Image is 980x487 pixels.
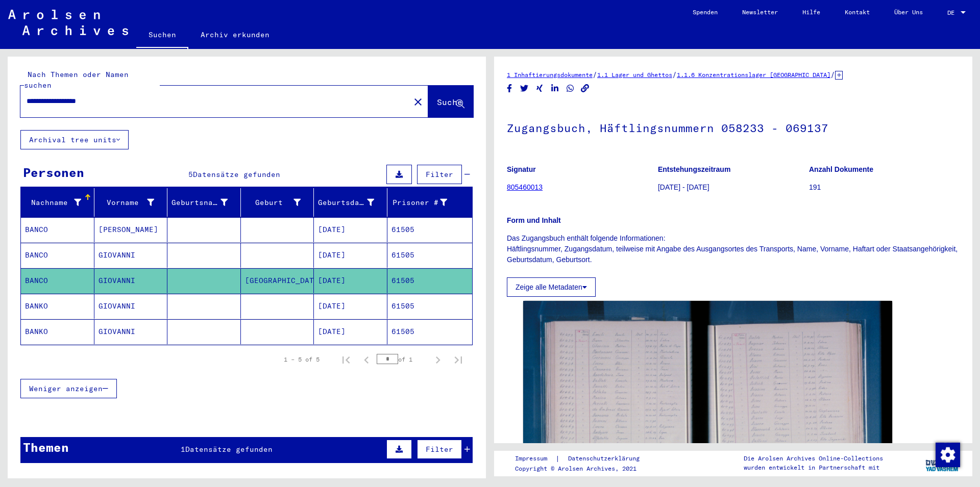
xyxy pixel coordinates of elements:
span: / [830,70,835,79]
div: Themen [23,438,69,456]
a: 1 Inhaftierungsdokumente [507,71,593,79]
mat-cell: 61505 [387,243,473,268]
button: Filter [417,440,462,459]
button: Last page [448,349,469,370]
mat-cell: 61505 [387,217,473,242]
a: Datenschutzerklärung [560,453,652,464]
button: Share on LinkedIn [550,82,560,95]
mat-cell: GIOVANNI [94,243,168,268]
mat-cell: [GEOGRAPHIC_DATA] [241,268,314,293]
a: Archiv erkunden [188,22,282,47]
mat-cell: [DATE] [314,243,387,268]
mat-header-cell: Geburtsname [167,188,241,217]
button: Weniger anzeigen [20,379,117,398]
mat-cell: 61505 [387,294,473,319]
mat-cell: GIOVANNI [94,294,168,319]
mat-header-cell: Prisoner # [387,188,473,217]
div: Geburt‏ [245,194,314,211]
mat-cell: BANKO [21,294,94,319]
mat-cell: BANCO [21,243,94,268]
span: DE [947,9,959,16]
mat-cell: 61505 [387,268,473,293]
button: Share on Xing [534,82,545,95]
button: Archival tree units [20,130,129,149]
div: Vorname [99,194,167,211]
button: Zeige alle Metadaten [507,277,596,297]
div: Geburt‏ [245,197,301,208]
p: 191 [809,182,960,193]
mat-cell: BANKO [21,319,94,344]
mat-header-cell: Vorname [94,188,168,217]
button: Share on Facebook [504,82,515,95]
button: Share on WhatsApp [565,82,576,95]
a: Suchen [136,22,188,49]
p: [DATE] - [DATE] [658,182,808,193]
p: Copyright © Arolsen Archives, 2021 [515,464,652,473]
div: of 1 [377,354,428,364]
p: Die Arolsen Archives Online-Collections [744,454,883,463]
button: Suche [428,86,473,117]
mat-cell: GIOVANNI [94,268,168,293]
div: Geburtsname [171,197,228,208]
a: Impressum [515,453,555,464]
mat-header-cell: Geburtsdatum [314,188,387,217]
mat-header-cell: Geburt‏ [241,188,314,217]
span: Datensätze gefunden [193,170,280,179]
div: Prisoner # [391,197,448,208]
img: Zustimmung ändern [936,443,960,467]
mat-cell: [DATE] [314,319,387,344]
button: Previous page [356,349,377,370]
p: wurden entwickelt in Partnerschaft mit [744,463,883,472]
mat-cell: GIOVANNI [94,319,168,344]
button: First page [336,349,356,370]
span: Filter [426,170,453,179]
span: Weniger anzeigen [29,384,103,393]
mat-icon: close [412,96,424,108]
p: Das Zugangsbuch enthält folgende Informationen: Häftlingsnummer, Zugangsdatum, teilweise mit Anga... [507,233,960,265]
mat-cell: BANCO [21,268,94,293]
div: Personen [23,163,84,182]
span: / [593,70,597,79]
button: Next page [428,349,448,370]
b: Signatur [507,165,536,173]
div: Prisoner # [391,194,460,211]
mat-cell: [DATE] [314,217,387,242]
b: Anzahl Dokumente [809,165,873,173]
div: Geburtsname [171,194,240,211]
img: yv_logo.png [923,450,962,476]
span: Suche [437,97,462,107]
button: Share on Twitter [519,82,530,95]
b: Entstehungszeitraum [658,165,730,173]
mat-label: Nach Themen oder Namen suchen [24,70,129,90]
div: Nachname [25,197,81,208]
a: 1.1 Lager und Ghettos [597,71,672,79]
mat-cell: [DATE] [314,294,387,319]
button: Filter [417,165,462,184]
div: Geburtsdatum [318,194,387,211]
div: | [515,453,652,464]
span: 1 [181,445,185,454]
a: 1.1.6 Konzentrationslager [GEOGRAPHIC_DATA] [677,71,830,79]
mat-cell: [PERSON_NAME] [94,217,168,242]
b: Form und Inhalt [507,216,561,224]
div: 1 – 5 of 5 [284,355,320,364]
a: 805460013 [507,183,543,191]
mat-header-cell: Nachname [21,188,94,217]
img: Arolsen_neg.svg [8,10,128,35]
span: Datensätze gefunden [185,445,273,454]
span: / [672,70,677,79]
button: Copy link [580,82,591,95]
div: Nachname [25,194,94,211]
span: Filter [426,445,453,454]
div: Geburtsdatum [318,197,374,208]
button: Clear [408,91,428,112]
mat-cell: 61505 [387,319,473,344]
span: 5 [188,170,193,179]
mat-cell: [DATE] [314,268,387,293]
div: Vorname [99,197,155,208]
h1: Zugangsbuch, Häftlingsnummern 058233 - 069137 [507,105,960,149]
mat-cell: BANCO [21,217,94,242]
